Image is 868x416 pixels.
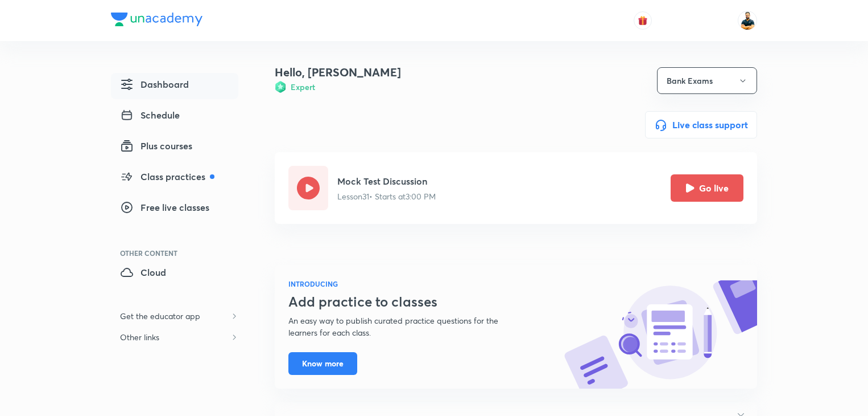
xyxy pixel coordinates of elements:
[111,13,202,26] img: Company Logo
[111,104,238,130] a: Schedule
[767,372,855,403] iframe: Help widget launcher
[564,280,757,389] img: know-more
[634,11,652,30] button: avatar
[111,305,209,327] h6: Get the educator app
[111,134,238,161] a: Plus courses
[111,196,238,222] a: Free live classes
[337,190,436,202] p: Lesson 31 • Starts at 3:00 PM
[111,261,238,287] a: Cloud
[645,111,757,138] button: Live class support
[288,315,526,338] p: An easy way to publish curated practice questions for the learners for each class.
[288,293,526,310] h3: Add practice to classes
[120,250,238,256] div: Other Content
[671,174,743,202] button: Go live
[337,174,436,188] h5: Mock Test Discussion
[120,108,180,122] span: Schedule
[288,279,526,289] h6: INTRODUCING
[120,139,192,153] span: Plus courses
[657,67,757,94] button: Bank Exams
[111,165,238,191] a: Class practices
[275,64,401,81] h4: Hello, [PERSON_NAME]
[738,11,757,30] img: Sumit Kumar Verma
[111,327,168,348] h6: Other links
[120,266,166,279] span: Cloud
[120,201,209,214] span: Free live classes
[120,170,214,183] span: Class practices
[291,81,315,93] h6: Expert
[111,13,202,29] a: Company Logo
[111,73,238,99] a: Dashboard
[288,352,357,375] button: Know more
[638,15,648,26] img: avatar
[275,81,286,93] img: Badge
[120,78,189,91] span: Dashboard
